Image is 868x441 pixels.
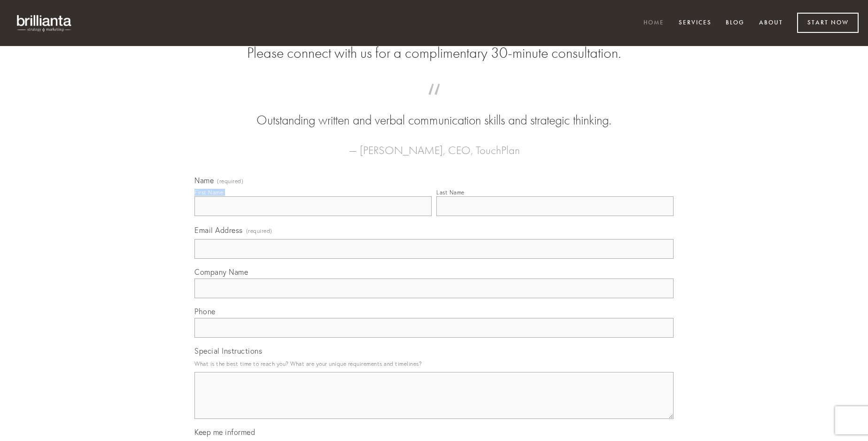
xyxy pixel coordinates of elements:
div: Last Name [436,189,465,196]
span: Keep me informed [194,427,255,437]
div: First Name [194,189,223,196]
span: “ [209,93,659,111]
p: What is the best time to reach you? What are your unique requirements and timelines? [194,357,674,370]
span: Phone [194,307,216,316]
img: brillianta - research, strategy, marketing [9,9,80,37]
span: Special Instructions [194,346,262,356]
blockquote: Outstanding written and verbal communication skills and strategic thinking. [209,93,659,130]
span: Company Name [194,267,248,277]
h2: Please connect with us for a complimentary 30-minute consultation. [194,44,674,62]
span: (required) [217,178,243,184]
span: (required) [246,224,272,237]
figcaption: — [PERSON_NAME], CEO, TouchPlan [209,130,659,160]
a: Services [673,15,718,31]
a: Home [637,15,670,31]
span: Email Address [194,225,243,235]
a: About [753,15,789,31]
a: Blog [720,15,751,31]
a: Start Now [797,13,859,33]
span: Name [194,176,214,185]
